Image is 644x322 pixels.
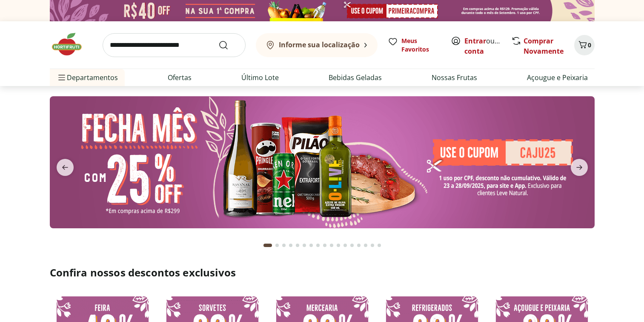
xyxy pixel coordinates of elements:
a: Último Lote [241,72,279,83]
a: Entrar [464,36,486,46]
button: next [564,159,595,176]
img: banana [50,96,595,228]
a: Bebidas Geladas [329,72,382,83]
button: Go to page 4 from fs-carousel [287,235,294,256]
span: Meus Favoritos [401,37,441,54]
a: Ofertas [168,72,192,83]
button: Go to page 17 from fs-carousel [376,235,383,256]
a: Criar conta [464,36,511,56]
span: ou [464,36,502,56]
button: Go to page 3 from fs-carousel [280,235,287,256]
a: Meus Favoritos [388,37,441,54]
button: previous [50,159,80,176]
button: Submit Search [218,40,239,50]
button: Go to page 16 from fs-carousel [369,235,376,256]
button: Go to page 11 from fs-carousel [335,235,342,256]
a: Comprar Novamente [524,36,564,56]
button: Go to page 9 from fs-carousel [321,235,328,256]
button: Go to page 6 from fs-carousel [301,235,308,256]
button: Go to page 2 from fs-carousel [274,235,280,256]
button: Carrinho [574,35,595,55]
button: Go to page 5 from fs-carousel [294,235,301,256]
button: Go to page 12 from fs-carousel [342,235,349,256]
button: Go to page 13 from fs-carousel [349,235,355,256]
span: 0 [588,41,591,49]
span: Departamentos [57,67,118,88]
button: Informe sua localização [256,33,378,57]
img: Hortifruti [50,32,92,57]
button: Go to page 10 from fs-carousel [328,235,335,256]
button: Menu [57,67,67,88]
b: Informe sua localização [279,40,360,49]
h2: Confira nossos descontos exclusivos [50,266,595,279]
a: Açougue e Peixaria [527,72,588,83]
button: Current page from fs-carousel [262,235,274,256]
button: Go to page 15 from fs-carousel [362,235,369,256]
input: search [103,33,246,57]
a: Nossas Frutas [432,72,477,83]
button: Go to page 14 from fs-carousel [355,235,362,256]
button: Go to page 8 from fs-carousel [315,235,321,256]
button: Go to page 7 from fs-carousel [308,235,315,256]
